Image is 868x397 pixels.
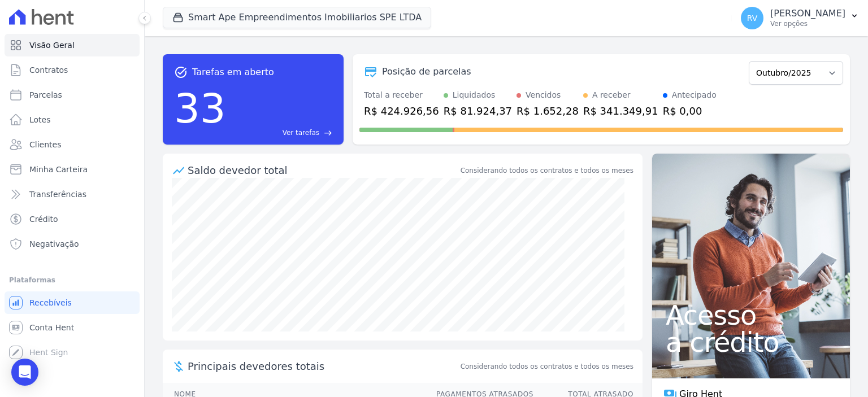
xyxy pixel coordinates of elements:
[5,133,140,156] a: Clientes
[747,14,758,22] span: RV
[163,7,431,28] button: Smart Ape Empreendimentos Imobiliarios SPE LTDA
[583,103,658,119] div: R$ 341.349,91
[5,316,140,339] a: Conta Hent
[231,128,332,138] a: Ver tarefas east
[461,361,633,372] span: Considerando todos os contratos e todos os meses
[192,66,274,79] span: Tarefas em aberto
[29,189,86,200] span: Transferências
[592,89,631,101] div: A receber
[526,89,561,101] div: Vencidos
[732,2,868,34] button: RV [PERSON_NAME] Ver opções
[666,302,836,329] span: Acesso
[188,163,458,178] div: Saldo devedor total
[663,103,717,119] div: R$ 0,00
[5,183,140,206] a: Transferências
[188,359,458,374] span: Principais devedores totais
[5,34,140,56] a: Visão Geral
[5,108,140,131] a: Lotes
[324,129,332,137] span: east
[29,238,79,250] span: Negativação
[11,359,38,386] div: Open Intercom Messenger
[29,64,68,76] span: Contratos
[5,84,140,106] a: Parcelas
[382,65,471,78] div: Posição de parcelas
[461,165,633,176] div: Considerando todos os contratos e todos os meses
[29,164,88,175] span: Minha Carteira
[770,19,845,28] p: Ver opções
[5,291,140,314] a: Recebíveis
[9,273,135,287] div: Plataformas
[174,66,188,79] span: task_alt
[666,329,836,356] span: a crédito
[283,128,319,138] span: Ver tarefas
[29,139,61,150] span: Clientes
[517,103,579,119] div: R$ 1.652,28
[364,89,439,101] div: Total a receber
[444,103,512,119] div: R$ 81.924,37
[29,297,72,308] span: Recebíveis
[29,322,74,333] span: Conta Hent
[29,40,75,51] span: Visão Geral
[770,8,845,19] p: [PERSON_NAME]
[29,89,62,101] span: Parcelas
[5,233,140,255] a: Negativação
[5,59,140,81] a: Contratos
[364,103,439,119] div: R$ 424.926,56
[672,89,717,101] div: Antecipado
[5,208,140,230] a: Crédito
[29,114,51,125] span: Lotes
[174,79,226,138] div: 33
[5,158,140,181] a: Minha Carteira
[29,213,58,225] span: Crédito
[453,89,496,101] div: Liquidados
